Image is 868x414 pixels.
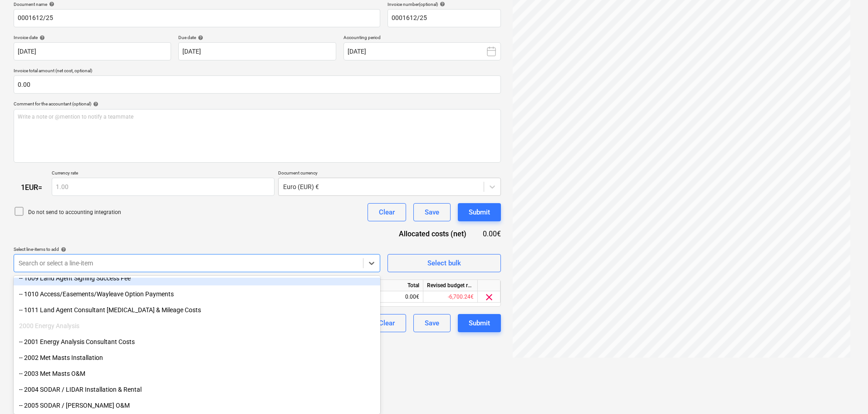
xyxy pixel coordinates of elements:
[178,42,336,60] input: Due date not specified
[14,287,380,301] div: -- 1010 Access/Easements/Wayleave Option Payments
[14,35,171,40] div: Invoice date
[423,280,478,291] div: Revised budget remaining
[425,317,439,329] div: Save
[14,1,380,7] div: Document name
[47,1,54,7] span: help
[369,291,423,303] div: 0.00€
[14,68,501,75] p: Invoice total amount (net cost, optional)
[458,203,501,221] button: Submit
[387,9,501,27] input: Invoice number
[14,101,501,107] div: Comment for the accountant (optional)
[14,183,52,192] div: 1 EUR =
[343,42,501,60] button: [DATE]
[59,247,66,252] span: help
[38,35,45,40] span: help
[383,229,481,239] div: Allocated costs (net)
[178,35,336,40] div: Due date
[52,170,275,178] p: Currency rate
[14,303,380,317] div: -- 1011 Land Agent Consultant Retainer & Mileage Costs
[14,42,171,60] input: Invoice date not specified
[458,314,501,332] button: Submit
[469,206,490,218] div: Submit
[481,229,501,239] div: 0.00€
[379,206,395,218] div: Clear
[14,398,380,413] div: -- 2005 SODAR / [PERSON_NAME] O&M
[438,1,445,7] span: help
[14,366,380,381] div: -- 2003 Met Masts O&M
[91,101,98,107] span: help
[14,319,380,333] div: 2000 Energy Analysis
[823,370,868,414] iframe: Chat Widget
[413,203,451,221] button: Save
[369,280,423,291] div: Total
[14,382,380,397] div: -- 2004 SODAR / LIDAR Installation & Rental
[196,35,203,40] span: help
[278,170,501,178] p: Document currency
[14,75,501,94] input: Invoice total amount (net cost, optional)
[368,203,406,221] button: Clear
[343,35,501,42] p: Accounting period
[423,291,478,303] div: -6,700.24€
[413,314,451,332] button: Save
[14,246,380,252] div: Select line-items to add
[387,1,501,7] div: Invoice number (optional)
[484,292,495,303] span: clear
[387,254,501,272] button: Select bulk
[14,303,380,317] div: -- 1011 Land Agent Consultant [MEDICAL_DATA] & Mileage Costs
[14,350,380,365] div: -- 2002 Met Masts Installation
[14,9,380,27] input: Document name
[469,317,490,329] div: Submit
[379,317,395,329] div: Clear
[14,398,380,413] div: -- 2005 SODAR / LIDAR O&M
[14,334,380,349] div: -- 2001 Energy Analysis Consultant Costs
[368,314,406,332] button: Clear
[427,257,461,269] div: Select bulk
[28,209,121,216] p: Do not send to accounting integration
[425,206,439,218] div: Save
[14,271,380,285] div: -- 1009 Land Agent Signing Success Fee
